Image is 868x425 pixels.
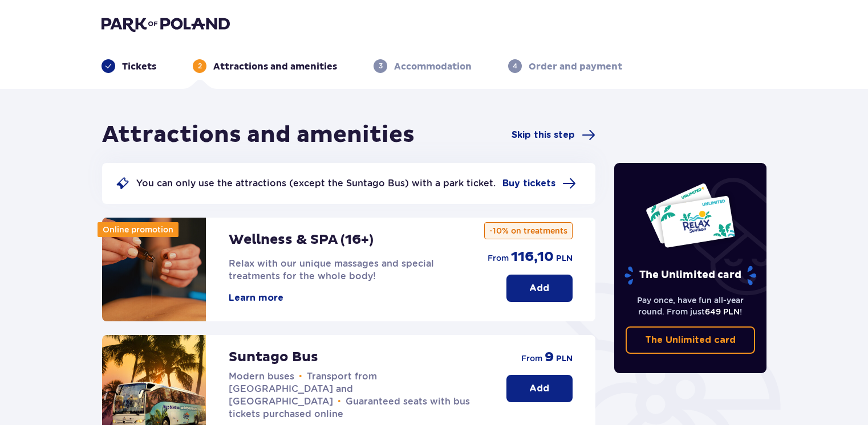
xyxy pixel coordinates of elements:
[229,292,283,304] button: Learn more
[502,177,555,190] span: Buy tickets
[529,382,549,395] p: Add
[556,253,573,264] p: PLN
[521,353,542,364] p: from
[213,60,337,73] p: Attractions and amenities
[506,275,573,302] button: Add
[229,258,434,281] span: Relax with our unique massages and special treatments for the whole body!
[229,371,294,382] span: Modern buses
[136,177,496,190] p: You can only use the attractions (except the Suntago Bus) with a park ticket.
[512,129,575,141] span: Skip this step
[556,353,573,365] p: PLN
[513,61,517,71] p: 4
[626,326,756,354] a: The Unlimited card
[229,231,374,248] p: Wellness & SPA (16+)
[338,396,341,407] span: •
[229,349,318,366] p: Suntago Bus
[299,371,302,382] span: •
[511,248,554,265] p: 116,10
[626,295,756,317] p: Pay once, have fun all-year round. From just !
[512,128,595,142] a: Skip this step
[394,60,472,73] p: Accommodation
[545,349,554,366] p: 9
[484,222,573,239] p: -10% on treatments
[98,222,179,237] div: Online promotion
[198,61,202,71] p: 2
[529,60,622,73] p: Order and payment
[506,375,573,402] button: Add
[645,334,736,346] p: The Unlimited card
[229,371,377,407] span: Transport from [GEOGRAPHIC_DATA] and [GEOGRAPHIC_DATA]
[488,252,509,264] p: from
[122,60,156,73] p: Tickets
[102,16,230,32] img: Park of Poland logo
[623,265,757,285] p: The Unlimited card
[379,61,383,71] p: 3
[229,396,470,419] span: Guaranteed seats with bus tickets purchased online
[102,218,206,321] img: attraction
[529,282,549,295] p: Add
[705,307,740,316] span: 649 PLN
[502,177,576,190] a: Buy tickets
[102,121,415,149] h1: Attractions and amenities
